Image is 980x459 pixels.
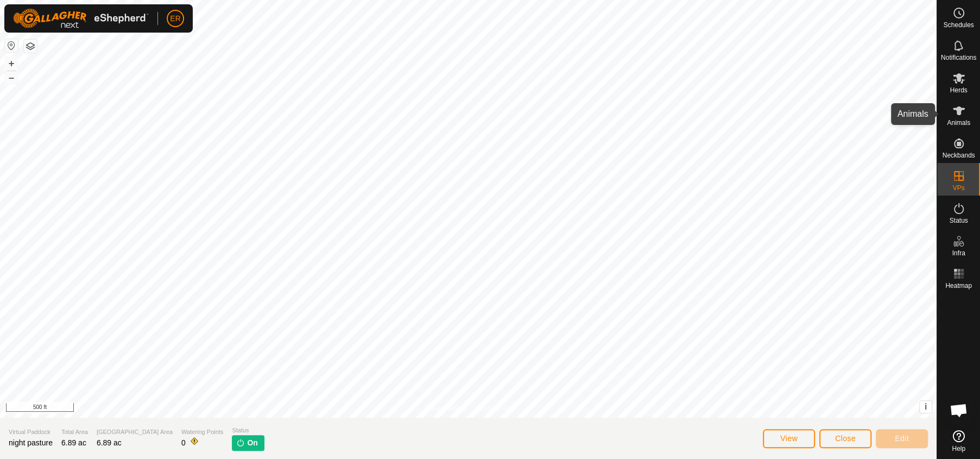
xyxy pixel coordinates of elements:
[24,40,37,53] button: Map Layers
[941,54,976,61] span: Notifications
[5,39,18,52] button: Reset Map
[945,282,972,289] span: Heatmap
[763,429,815,448] button: View
[780,434,798,443] span: View
[425,404,466,413] a: Privacy Policy
[9,438,53,447] span: night pasture
[61,438,86,447] span: 6.89 ac
[9,427,53,437] span: Virtual Paddock
[952,185,964,191] span: VPs
[920,401,932,413] button: i
[937,426,980,456] a: Help
[876,429,928,448] button: Edit
[895,434,909,443] span: Edit
[61,427,88,437] span: Total Area
[232,426,264,435] span: Status
[5,71,18,84] button: –
[835,434,856,443] span: Close
[236,438,245,447] img: turn-on
[97,427,173,437] span: [GEOGRAPHIC_DATA] Area
[170,13,180,24] span: ER
[947,120,970,126] span: Animals
[181,427,223,437] span: Watering Points
[479,404,511,413] a: Contact Us
[5,57,18,70] button: +
[819,429,871,448] button: Close
[97,438,122,447] span: 6.89 ac
[943,394,975,426] div: Open chat
[952,250,965,256] span: Infra
[247,437,257,449] span: On
[943,22,973,28] span: Schedules
[13,9,149,28] img: Gallagher Logo
[952,445,965,452] span: Help
[950,87,967,93] span: Herds
[181,438,186,447] span: 0
[942,152,975,159] span: Neckbands
[949,217,968,224] span: Status
[925,402,927,411] span: i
